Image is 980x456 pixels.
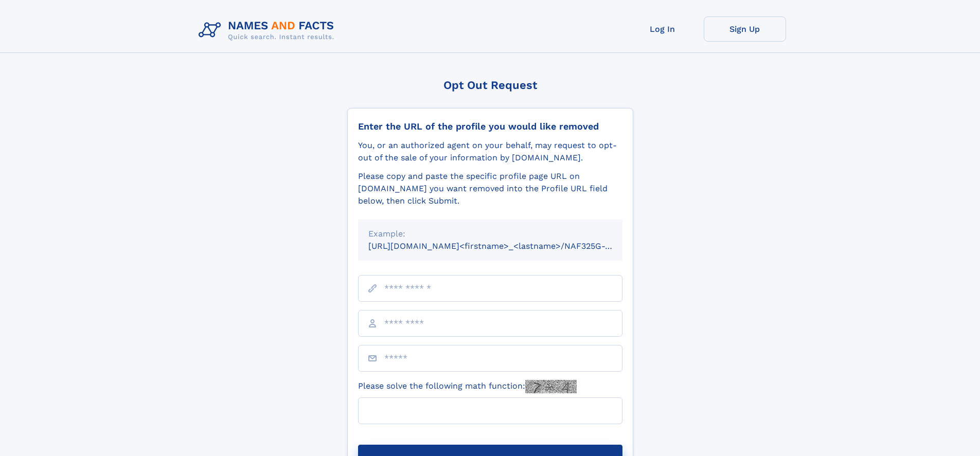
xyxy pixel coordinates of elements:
[621,16,704,42] a: Log In
[347,79,633,92] div: Opt Out Request
[358,380,577,393] label: Please solve the following math function:
[368,228,612,240] div: Example:
[358,139,622,164] div: You, or an authorized agent on your behalf, may request to opt-out of the sale of your informatio...
[194,16,343,44] img: Logo Names and Facts
[358,170,622,207] div: Please copy and paste the specific profile page URL on [DOMAIN_NAME] you want removed into the Pr...
[368,241,642,251] small: [URL][DOMAIN_NAME]<firstname>_<lastname>/NAF325G-xxxxxxxx
[704,16,786,42] a: Sign Up
[358,121,622,132] div: Enter the URL of the profile you would like removed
